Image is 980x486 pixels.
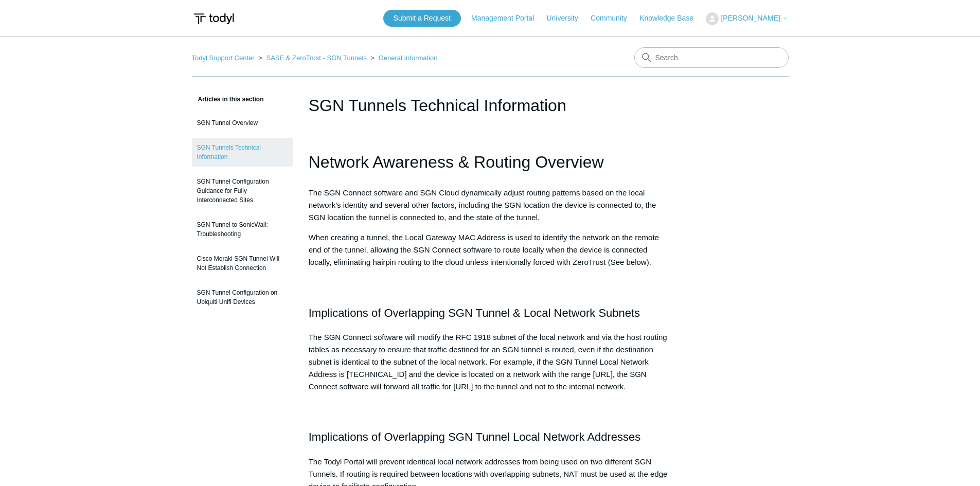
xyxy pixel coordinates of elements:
a: Community [591,13,637,24]
a: SGN Tunnel to SonicWall: Troubleshooting [192,215,293,244]
li: SASE & ZeroTrust - SGN Tunnels [256,54,368,62]
a: SGN Tunnel Configuration on Ubiquiti Unifi Devices [192,283,293,312]
a: SGN Tunnel Configuration Guidance for Fully Interconnected Sites [192,172,293,210]
a: University [546,13,588,24]
a: SASE & ZeroTrust - SGN Tunnels [266,54,366,62]
h1: SGN Tunnels Technical Information [309,93,672,118]
span: The SGN Connect software and SGN Cloud dynamically adjust routing patterns based on the local net... [309,188,656,222]
a: SGN Tunnel Overview [192,113,293,133]
button: [PERSON_NAME] [706,12,788,25]
a: Submit a Request [383,10,461,27]
span: Implications of Overlapping SGN Tunnel Local Network Addresses [309,430,641,443]
a: Todyl Support Center [192,54,255,62]
li: Todyl Support Center [192,54,257,62]
span: [PERSON_NAME] [721,14,780,22]
a: SGN Tunnels Technical Information [192,138,293,167]
a: Cisco Meraki SGN Tunnel Will Not Establish Connection [192,249,293,278]
a: General Information [379,54,438,62]
span: Network Awareness & Routing Overview [309,153,604,171]
li: General Information [368,54,437,62]
input: Search [634,47,789,68]
a: Management Portal [471,13,544,24]
span: When creating a tunnel, the Local Gateway MAC Address is used to identify the network on the remo... [309,233,659,266]
a: Knowledge Base [639,13,704,24]
span: Implications of Overlapping SGN Tunnel & Local Network Subnets [309,307,640,319]
img: Todyl Support Center Help Center home page [192,9,236,28]
span: The SGN Connect software will modify the RFC 1918 subnet of the local network and via the host ro... [309,333,667,391]
span: Articles in this section [192,96,264,103]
